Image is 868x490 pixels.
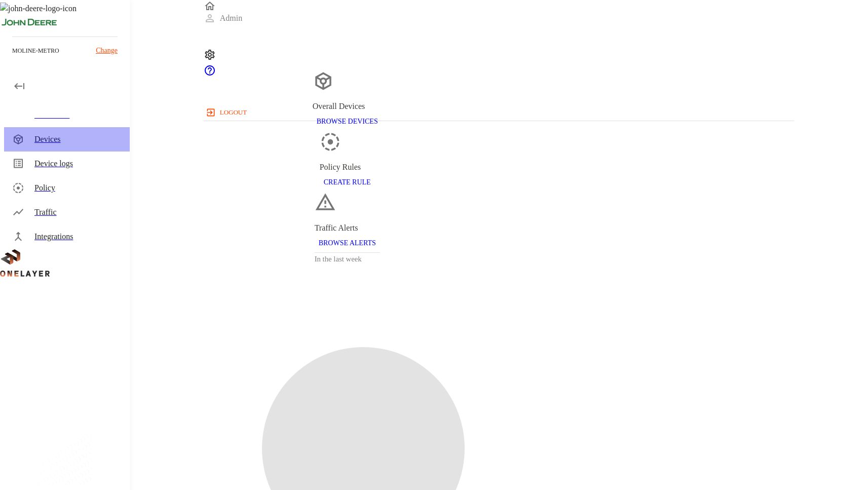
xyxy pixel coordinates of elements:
[315,238,380,247] a: BROWSE ALERTS
[315,253,380,266] h3: In the last week
[204,69,216,78] span: Support Portal
[204,104,251,121] button: logout
[204,104,795,121] a: logout
[320,173,375,192] button: CREATE RULE
[320,161,375,173] div: Policy Rules
[313,117,382,125] a: BROWSE DEVICES
[320,177,375,186] a: CREATE RULE
[315,234,380,253] button: BROWSE ALERTS
[313,112,382,131] button: BROWSE DEVICES
[220,12,242,24] p: Admin
[204,69,216,78] a: onelayer-support
[315,222,380,234] div: Traffic Alerts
